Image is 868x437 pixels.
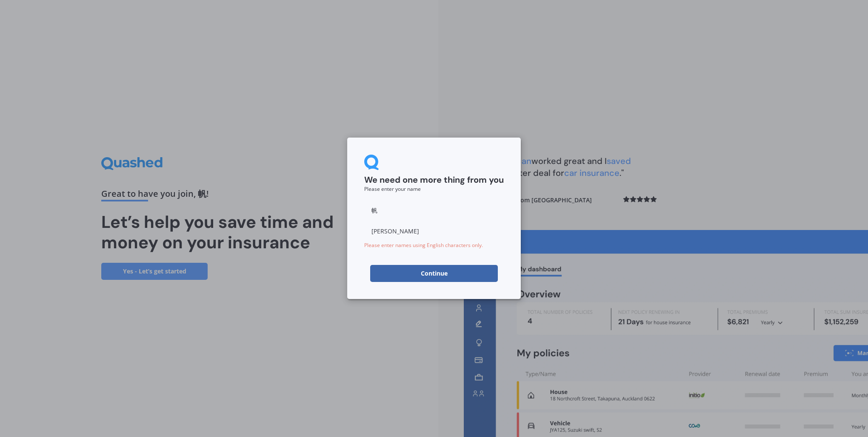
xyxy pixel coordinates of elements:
[370,265,498,282] button: Continue
[364,243,504,248] div: Please enter names using English characters only.
[364,222,504,239] input: Last name
[364,202,504,219] input: First name
[364,185,421,193] small: Please enter your name
[364,175,504,186] h2: We need one more thing from you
